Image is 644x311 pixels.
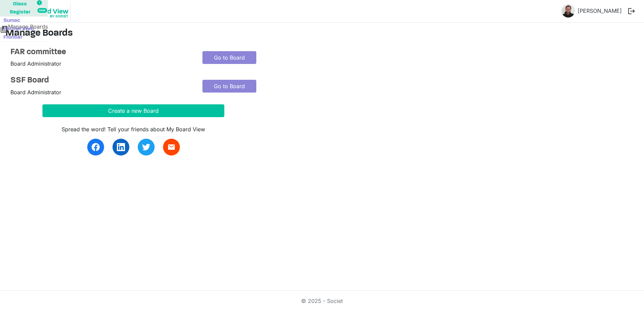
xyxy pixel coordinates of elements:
a: [PERSON_NAME] [575,4,624,18]
div: new [37,8,47,13]
img: vjXNW1cme0gN52Zu4bmd9GrzmWk9fVhp2_YVE8WxJd3PvSJ3Xcim8muxpHb9t5R7S0Hx1ZVnr221sxwU8idQCA_thumb.png [561,4,575,18]
h3: Manage Boards [5,28,639,39]
img: linkedin.svg [117,143,125,151]
a: email [163,139,180,155]
a: Go to Board [202,51,256,64]
span: Board Administrator [10,89,61,96]
button: logout [624,4,639,18]
button: Create a new Board [42,104,224,117]
a: SSF Board [10,76,192,85]
div: Spread the word! Tell your friends about My Board View [42,125,224,133]
a: © 2025 - Societ [301,298,343,304]
a: FAR committee [10,47,192,57]
a: Go to Board [202,80,256,93]
img: facebook.svg [92,143,100,151]
span: Board Administrator [10,60,61,67]
span: email [167,143,175,151]
img: twitter.svg [142,143,150,151]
